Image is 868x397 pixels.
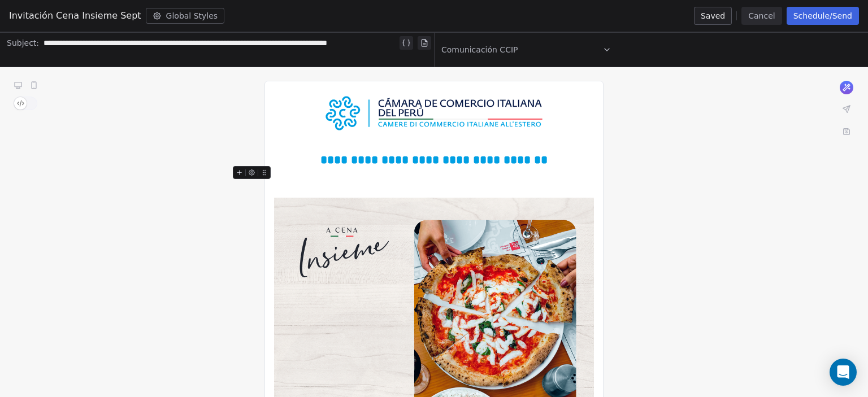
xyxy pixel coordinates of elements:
div: Open Intercom Messenger [830,359,857,386]
button: Schedule/Send [787,7,859,25]
span: Invitación Cena Insieme Sept [9,9,141,23]
button: Global Styles [146,8,225,24]
button: Saved [694,7,732,25]
span: Subject: [7,37,39,66]
span: Comunicación CCIP [441,44,518,55]
button: Cancel [741,7,782,25]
